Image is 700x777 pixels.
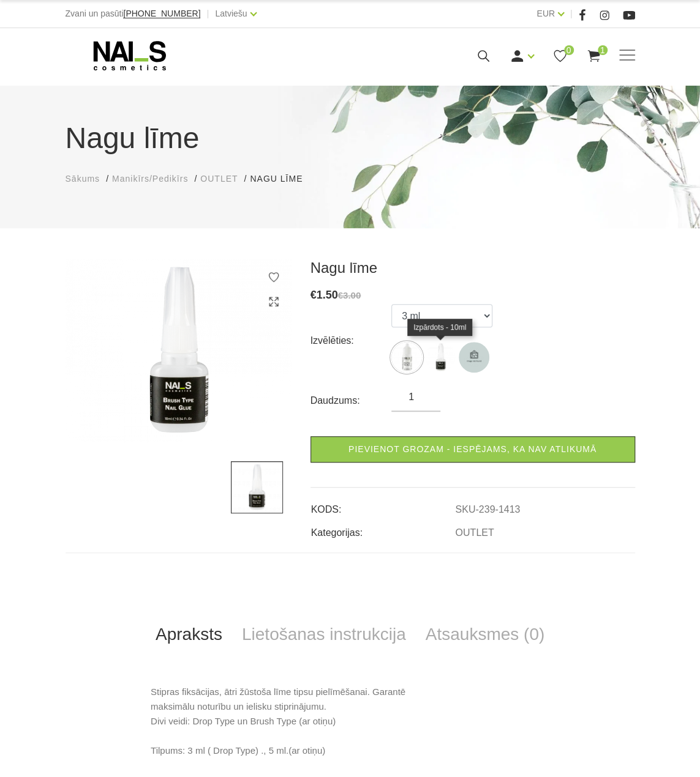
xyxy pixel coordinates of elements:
[552,48,568,64] a: 0
[310,391,392,411] div: Daudzums:
[310,289,317,301] span: €
[310,494,455,517] td: KODS:
[425,342,456,373] img: ...
[586,48,601,64] a: 1
[66,173,100,185] a: Sākums
[391,342,422,373] img: ...
[391,342,422,373] label: Nav atlikumā
[416,614,555,655] a: Atsauksmes (0)
[123,9,200,18] span: [PHONE_NUMBER]
[598,45,608,55] span: 1
[66,6,201,21] div: Zvani un pasūti
[215,6,247,21] a: Latviešu
[455,527,494,538] a: OUTLET
[151,685,549,758] p: Stipras fiksācijas, ātri žūstoša līme tipsu pielīmēšanai. Garantē maksimālu noturību un ielisku s...
[338,290,361,300] s: €3.00
[310,436,635,463] a: Pievienot grozam
[250,173,315,185] li: Nagu līme
[310,331,392,351] div: Izvēlēties:
[310,517,455,540] td: Kategorijas:
[310,259,635,277] h3: Nagu līme
[146,614,232,655] a: Apraksts
[570,6,573,21] span: |
[425,342,456,373] label: Nav atlikumā
[455,504,520,515] a: SKU-239-1413
[66,116,635,160] h1: Nagu līme
[536,6,555,21] a: EUR
[232,614,416,655] a: Lietošanas instrukcija
[200,174,238,184] span: OUTLET
[459,342,489,373] img: ...
[123,9,200,18] a: [PHONE_NUMBER]
[317,289,338,301] span: 1.50
[231,461,283,513] img: ...
[112,174,188,184] span: Manikīrs/Pedikīrs
[459,342,489,373] label: Nav atlikumā
[66,174,100,184] span: Sākums
[200,173,238,185] a: OUTLET
[564,45,574,55] span: 0
[206,6,209,21] span: |
[66,259,292,443] img: ...
[112,173,188,185] a: Manikīrs/Pedikīrs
